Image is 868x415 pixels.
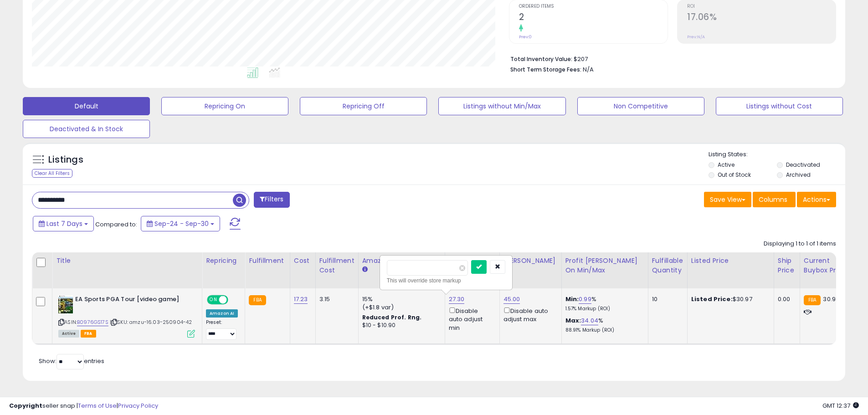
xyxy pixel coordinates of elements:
h2: 17.06% [687,12,836,24]
small: Prev: N/A [687,34,705,40]
img: 51XVEvqDTLL._SL40_.jpg [58,295,73,313]
span: Columns [759,195,787,204]
button: Filters [254,192,289,208]
div: Preset: [206,319,238,340]
div: $30.97 [691,295,767,303]
a: Terms of Use [78,401,117,410]
small: Prev: 0 [519,34,532,40]
div: 0.00 [778,295,793,303]
button: Actions [797,192,836,207]
span: 2025-10-9 12:37 GMT [822,401,859,410]
b: Max: [565,316,581,325]
b: Min: [565,295,579,303]
button: Columns [753,192,796,207]
div: % [565,295,641,312]
div: Disable auto adjust max [503,306,555,323]
div: This will override store markup [387,276,505,285]
button: Non Competitive [577,97,704,115]
p: 88.91% Markup (ROI) [565,327,641,333]
span: 30.97 [823,295,839,303]
div: Listed Price [691,256,770,266]
b: Total Inventory Value: [510,55,572,63]
div: Current Buybox Price [804,256,851,275]
button: Last 7 Days [33,216,94,231]
a: 34.04 [581,316,598,325]
a: 27.30 [449,295,465,304]
div: ASIN: [58,295,195,337]
div: Fulfillment [249,256,286,266]
h2: 2 [519,12,668,24]
p: Listing States: [709,150,845,159]
button: Deactivated & In Stock [23,120,150,138]
div: [PERSON_NAME] [503,256,558,266]
p: 1.57% Markup (ROI) [565,306,641,312]
a: Privacy Policy [118,401,158,410]
div: Fulfillable Quantity [652,256,683,275]
h5: Listings [48,154,83,166]
span: ROI [687,4,836,9]
button: Listings without Cost [716,97,843,115]
div: Title [56,256,198,266]
div: $10 - $10.90 [362,322,438,329]
b: EA Sports PGA Tour [video game] [75,295,186,306]
div: Amazon Fees [362,256,441,266]
b: Reduced Prof. Rng. [362,313,422,321]
button: Default [23,97,150,115]
span: N/A [583,65,594,74]
span: Ordered Items [519,4,668,9]
div: Displaying 1 to 1 of 1 items [764,240,836,248]
span: Sep-24 - Sep-30 [154,219,209,228]
a: 0.99 [579,295,591,304]
div: Amazon AI [206,309,238,318]
span: All listings currently available for purchase on Amazon [58,330,79,338]
label: Archived [786,171,811,179]
label: Deactivated [786,161,820,169]
a: B0976GS17S [77,318,108,326]
div: Clear All Filters [32,169,72,178]
div: % [565,317,641,333]
small: FBA [249,295,266,305]
div: 3.15 [319,295,351,303]
button: Sep-24 - Sep-30 [141,216,220,231]
label: Out of Stock [718,171,751,179]
small: FBA [804,295,821,305]
button: Save View [704,192,751,207]
a: 17.23 [294,295,308,304]
div: Cost [294,256,312,266]
button: Repricing Off [300,97,427,115]
div: Repricing [206,256,241,266]
th: The percentage added to the cost of goods (COGS) that forms the calculator for Min & Max prices. [561,252,648,288]
label: Active [718,161,734,169]
span: Show: entries [39,357,104,365]
button: Listings without Min/Max [438,97,565,115]
span: Compared to: [95,220,137,229]
span: | SKU: amzu-16.03-250904-42 [110,318,192,326]
span: Last 7 Days [46,219,82,228]
div: Fulfillment Cost [319,256,354,275]
b: Listed Price: [691,295,733,303]
small: Amazon Fees. [362,266,368,274]
span: OFF [227,296,241,304]
div: Ship Price [778,256,796,275]
div: Disable auto adjust min [449,306,493,332]
button: Repricing On [161,97,288,115]
strong: Copyright [9,401,42,410]
div: 15% [362,295,438,303]
a: 45.00 [503,295,520,304]
div: (+$1.8 var) [362,303,438,312]
li: $207 [510,53,829,64]
span: ON [208,296,219,304]
div: seller snap | | [9,402,158,410]
span: FBA [81,330,96,338]
div: Profit [PERSON_NAME] on Min/Max [565,256,644,275]
div: 10 [652,295,680,303]
b: Short Term Storage Fees: [510,66,581,73]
